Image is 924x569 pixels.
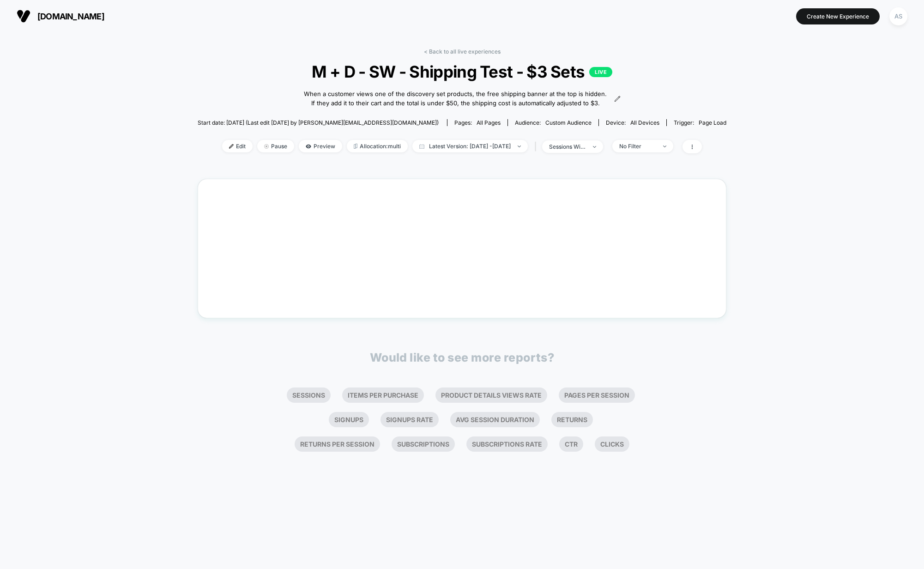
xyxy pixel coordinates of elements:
[329,412,369,427] li: Signups
[354,144,357,149] img: rebalance
[559,436,583,452] li: Ctr
[518,145,521,147] img: end
[887,7,910,26] button: AS
[699,119,726,126] span: Page Load
[257,140,294,152] span: Pause
[532,140,542,153] span: |
[392,436,455,452] li: Subscriptions
[380,412,439,427] li: Signups Rate
[454,119,501,126] div: Pages:
[589,67,612,77] p: LIVE
[347,140,408,152] span: Allocation: multi
[674,119,726,126] div: Trigger:
[14,9,107,24] button: [DOMAIN_NAME]
[889,7,907,25] div: AS
[435,387,547,403] li: Product Details Views Rate
[424,48,501,55] a: < Back to all live experiences
[551,412,593,427] li: Returns
[619,143,656,150] div: No Filter
[549,143,586,150] div: sessions with impression
[663,145,666,147] img: end
[17,9,30,23] img: Visually logo
[630,119,659,126] span: all devices
[287,387,331,403] li: Sessions
[412,140,528,152] span: Latest Version: [DATE] - [DATE]
[198,119,439,126] span: Start date: [DATE] (Last edit [DATE] by [PERSON_NAME][EMAIL_ADDRESS][DOMAIN_NAME])
[593,146,596,148] img: end
[303,90,607,108] span: When a customer views one of the discovery set products, the free shipping banner at the top is h...
[222,140,253,152] span: Edit
[264,144,269,149] img: end
[419,144,424,149] img: calendar
[37,12,104,21] span: [DOMAIN_NAME]
[598,119,666,126] span: Device:
[796,8,880,24] button: Create New Experience
[295,436,380,452] li: Returns Per Session
[595,436,629,452] li: Clicks
[299,140,342,152] span: Preview
[342,387,424,403] li: Items Per Purchase
[545,119,592,126] span: Custom Audience
[229,144,234,149] img: edit
[515,119,592,126] div: Audience:
[224,62,700,81] span: M + D - SW - Shipping Test - $3 Sets
[477,119,501,126] span: all pages
[370,351,555,364] p: Would like to see more reports?
[466,436,548,452] li: Subscriptions Rate
[559,387,635,403] li: Pages Per Session
[450,412,540,427] li: Avg Session Duration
